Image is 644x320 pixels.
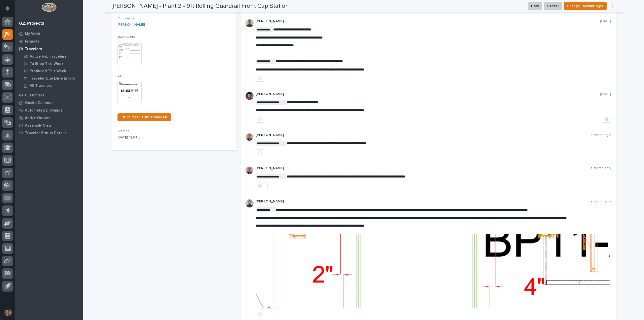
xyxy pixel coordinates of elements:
button: users-avatar [2,307,13,317]
p: Produced This Week [30,69,66,74]
p: [PERSON_NAME] [256,166,590,170]
p: To Shop This Week [30,62,63,66]
span: Cancel [547,3,558,9]
p: [PERSON_NAME] [256,92,600,96]
p: a month ago [590,166,611,170]
a: Active Quotes [15,114,83,122]
a: Traveler Due Date Errors [19,75,83,82]
a: DUPLICATE THIS TRAVELER [117,113,171,121]
span: Traveler PDF [117,36,136,39]
a: My Work [15,30,83,38]
span: Created [117,130,129,133]
p: Active Quotes [25,116,50,120]
button: Cancel [544,2,562,10]
a: Automated Drawings [15,106,83,114]
div: 1 [264,184,265,188]
img: ROij9lOReuV7WqYxWfnW [246,92,254,100]
p: Assembly View [25,123,51,128]
img: ACg8ocJ82m_yTv-Z4hb_fCauuLRC_sS2187g2m0EbYV5PNiMLtn0JYTq=s96-c [246,133,254,141]
button: like this post [256,149,264,156]
a: Onsite Calendar [15,99,83,106]
p: [DATE] 12:04 pm [117,135,230,140]
img: Workspace Logo [42,3,56,12]
span: Hold [531,3,539,9]
button: Hold [528,2,542,10]
p: Onsite Calendar [25,101,54,105]
p: Active Fab Travelers [30,54,67,59]
p: Customers [25,93,44,98]
div: 02. Projects [19,21,44,26]
p: Traveler Due Date Errors [30,76,75,81]
img: AATXAJw4slNr5ea0WduZQVIpKGhdapBAGQ9xVsOeEvl5=s96-c [246,199,254,207]
a: Travelers [15,45,83,53]
a: All Travelers [19,82,83,89]
img: AATXAJw4slNr5ea0WduZQVIpKGhdapBAGQ9xVsOeEvl5=s96-c [246,19,254,27]
span: Change Traveler Type [567,3,603,9]
p: a month ago [590,199,611,204]
a: Assembly View [15,122,83,129]
p: Traveler Status Details [25,131,66,135]
button: Notifications [2,3,13,14]
a: Produced This Week [19,67,83,75]
a: Projects [15,38,83,45]
p: Automated Drawings [25,108,62,113]
p: Projects [25,39,39,44]
p: All Travelers [30,84,52,88]
a: Customers [15,91,83,99]
h2: [PERSON_NAME] - Plant 2 - 9ft Rolling Guardrail Front Cap Station [111,3,289,10]
button: like this post [256,116,264,123]
p: [PERSON_NAME] [256,19,600,23]
p: a month ago [590,133,611,137]
span: Coordinator [117,17,135,20]
p: [PERSON_NAME] [256,133,590,137]
button: like this post [256,75,264,82]
button: 1 [256,183,268,189]
a: Traveler Status Details [15,129,83,137]
a: To Shop This Week [19,60,83,67]
span: DUPLICATE THIS TRAVELER [122,116,167,119]
p: [DATE] [600,19,611,23]
a: Active Fab Travelers [19,53,83,60]
p: My Work [25,32,40,36]
p: Travelers [25,47,42,51]
button: Change Traveler Type [564,2,607,10]
div: Notifications [6,6,13,14]
p: [PERSON_NAME] [256,199,590,204]
span: VIP [117,75,122,78]
a: [PERSON_NAME] [117,22,145,27]
p: [DATE] [600,92,611,96]
button: like this post [256,311,264,317]
button: Delete post [603,116,611,123]
img: ACg8ocJ82m_yTv-Z4hb_fCauuLRC_sS2187g2m0EbYV5PNiMLtn0JYTq=s96-c [246,166,254,174]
